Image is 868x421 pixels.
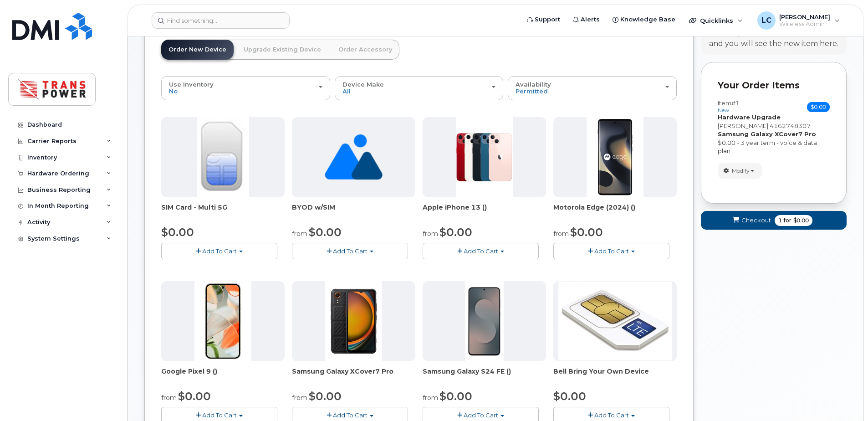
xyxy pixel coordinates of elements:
button: Checkout 1 for $0.00 [701,211,847,230]
span: $0.00 [439,390,472,403]
strong: Hardware Upgrade [718,113,781,121]
span: 4162748307 [770,122,811,129]
img: phone23879.JPG [325,281,383,361]
img: phone23929.JPG [465,281,504,361]
span: #1 [731,99,740,107]
span: $0.00 [178,390,211,403]
span: Device Make [342,81,384,88]
span: Add To Cart [594,247,629,255]
img: phone23894.JPG [587,117,644,197]
h3: Item [718,100,740,113]
div: Samsung Galaxy S24 FE () [423,367,546,385]
small: from [161,394,177,402]
a: Knowledge Base [606,10,682,29]
span: LC [761,15,771,26]
span: Knowledge Base [620,15,675,24]
span: $0.00 [439,226,472,239]
p: Your Order Items [718,79,830,92]
div: Motorola Edge (2024) () [553,203,677,221]
button: Use Inventory No [161,76,330,100]
small: from [553,230,569,238]
button: Add To Cart [161,243,277,259]
span: $0.00 [309,226,342,239]
span: Permitted [516,87,548,95]
img: phone23877.JPG [194,281,252,361]
span: Add To Cart [594,411,629,419]
small: from [292,394,307,402]
span: Add To Cart [333,247,368,255]
div: SIM Card - Multi 5G [161,203,285,221]
div: BYOD w/SIM [292,203,415,221]
span: $0.00 [570,226,603,239]
span: $0.00 [309,390,342,403]
div: $0.00 - 3 year term - voice & data plan [718,139,830,155]
span: $0.00 [793,216,809,225]
button: Device Make All [335,76,504,100]
a: Upgrade Existing Device [236,40,328,60]
span: No [169,87,178,95]
span: Modify [732,167,750,175]
img: 00D627D4-43E9-49B7-A367-2C99342E128C.jpg [197,117,249,197]
span: Add To Cart [202,411,237,419]
strong: Samsung Galaxy XCover7 Pro [718,130,816,138]
img: no_image_found-2caef05468ed5679b831cfe6fc140e25e0c280774317ffc20a367ab7fd17291e.png [325,117,383,197]
a: Support [521,10,567,29]
span: Use Inventory [169,81,214,88]
span: Add To Cart [333,411,368,419]
a: Alerts [567,10,606,29]
a: Order New Device [161,40,234,60]
span: All [342,87,351,95]
button: Add To Cart [292,243,408,259]
button: Add To Cart [553,243,669,259]
span: Add To Cart [464,247,498,255]
span: 1 [778,216,782,225]
input: Find something... [152,12,290,29]
span: [PERSON_NAME] [718,122,768,129]
span: Availability [516,81,551,88]
small: new [718,107,729,113]
div: Liam Crichton [751,11,846,30]
span: for [782,216,793,225]
a: Order Accessory [331,40,399,60]
span: Quicklinks [700,17,733,24]
button: Availability Permitted [508,76,677,100]
small: from [423,230,438,238]
span: $0.00 [553,390,586,403]
span: $0.00 [807,102,830,112]
img: phone23274.JPG [558,282,672,360]
button: Add To Cart [423,243,539,259]
small: from [423,394,438,402]
span: Checkout [741,216,771,225]
div: Choose product from the left side and you will see the new item here. [709,28,838,49]
small: from [292,230,307,238]
div: Samsung Galaxy XCover7 Pro [292,367,415,385]
div: Bell Bring Your Own Device [553,367,677,385]
span: Add To Cart [464,411,498,419]
button: Modify [718,163,762,179]
span: $0.00 [161,226,194,239]
span: Alerts [581,15,600,24]
img: phone23680.JPG [456,117,513,197]
div: Google Pixel 9 () [161,367,285,385]
span: Add To Cart [202,247,237,255]
span: Support [535,15,560,24]
span: Wireless Admin [779,21,830,28]
div: Apple iPhone 13 () [423,203,546,221]
div: Quicklinks [683,11,749,30]
span: [PERSON_NAME] [779,13,830,21]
